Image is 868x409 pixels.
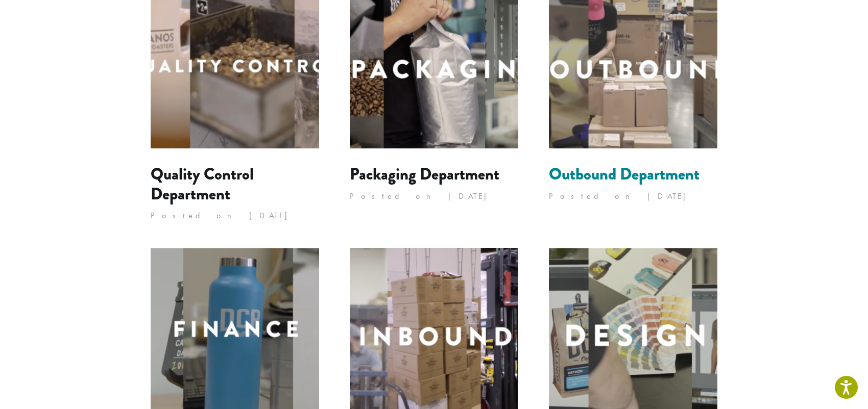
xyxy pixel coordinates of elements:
[549,189,717,204] p: Posted on [DATE]
[350,189,518,204] p: Posted on [DATE]
[151,162,254,206] a: Quality Control Department
[350,162,499,186] a: Packaging Department
[549,162,700,186] a: Outbound Department
[151,208,319,223] p: Posted on [DATE]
